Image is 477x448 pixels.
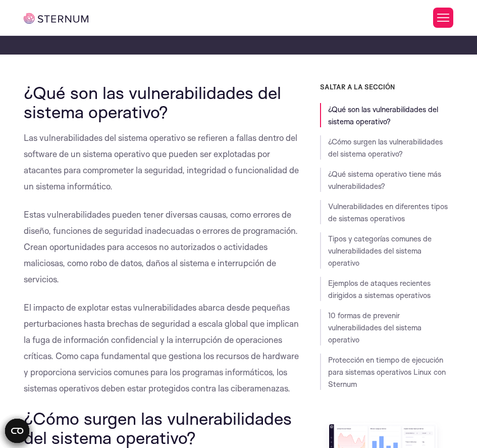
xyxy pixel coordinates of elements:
font: ¿Qué son las vulnerabilidades del sistema operativo? [24,82,281,122]
a: Tipos y categorías comunes de vulnerabilidades del sistema operativo [328,234,432,268]
a: ¿Cómo surgen las vulnerabilidades del sistema operativo? [328,137,443,159]
font: Estas vulnerabilidades pueden tener diversas causas, como errores de diseño, funciones de segurid... [24,209,298,284]
font: SALTAR A LA SECCIÓN [320,83,395,91]
font: El impacto de explotar estas vulnerabilidades abarca desde pequeñas perturbaciones hasta brechas ... [24,302,299,393]
button: Open CMP widget [5,419,29,443]
a: Ejemplos de ataques recientes dirigidos a sistemas operativos [328,278,431,300]
a: ¿Qué son las vulnerabilidades del sistema operativo? [328,105,438,126]
font: ¿Cómo surgen las vulnerabilidades del sistema operativo? [24,408,292,448]
a: ¿Qué sistema operativo tiene más vulnerabilidades? [328,169,441,191]
a: Vulnerabilidades en diferentes tipos de sistemas operativos [328,202,448,223]
a: 10 formas de prevenir vulnerabilidades del sistema operativo [328,311,421,344]
button: Alternar menú [433,8,453,28]
font: Las vulnerabilidades del sistema operativo se refieren a fallas dentro del software de un sistema... [24,132,299,191]
a: Protección en tiempo de ejecución para sistemas operativos Linux con Sternum [328,355,446,389]
img: esternón iot [24,13,88,24]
